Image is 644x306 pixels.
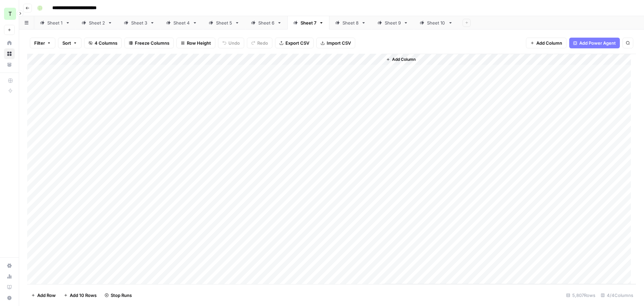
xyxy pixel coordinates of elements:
div: Sheet 3 [131,19,147,26]
button: Redo [247,38,272,48]
a: Usage [4,271,15,282]
span: Add Power Agent [579,40,616,46]
span: Row Height [187,40,211,46]
div: Sheet 8 [342,19,359,26]
span: Undo [228,40,240,46]
button: Add Power Agent [569,38,620,48]
span: Freeze Columns [135,40,169,46]
button: Freeze Columns [124,38,174,48]
a: Sheet 10 [414,16,459,30]
a: Sheet 8 [329,16,372,30]
div: Sheet 9 [385,19,401,26]
a: Home [4,38,15,48]
button: Undo [218,38,244,48]
a: Sheet 4 [160,16,203,30]
button: Import CSV [316,38,355,48]
a: Learning Hub [4,282,15,293]
button: Add Column [383,55,418,64]
div: 5,807 Rows [563,290,598,301]
div: Sheet 6 [258,19,274,26]
a: Sheet 6 [245,16,287,30]
div: Sheet 1 [47,19,63,26]
span: Export CSV [285,40,309,46]
button: Stop Runs [101,290,136,301]
button: Workspace: TY SEO Team [4,5,15,22]
span: Stop Runs [111,292,132,299]
span: Add Row [37,292,56,299]
div: Sheet 10 [427,19,445,26]
button: Export CSV [275,38,314,48]
span: Add Column [392,56,416,62]
a: Browse [4,48,15,59]
span: Import CSV [327,40,351,46]
div: 4/4 Columns [598,290,636,301]
a: Your Data [4,59,15,70]
span: Filter [34,40,45,46]
a: Sheet 1 [34,16,76,30]
a: Sheet 2 [76,16,118,30]
button: Row Height [176,38,215,48]
a: Sheet 5 [203,16,245,30]
a: Sheet 3 [118,16,160,30]
span: Sort [62,40,71,46]
span: Redo [257,40,268,46]
span: Add 10 Rows [70,292,97,299]
div: Sheet 7 [301,19,316,26]
a: Sheet 7 [287,16,329,30]
button: Add Row [27,290,60,301]
div: Sheet 2 [89,19,105,26]
span: 4 Columns [95,40,117,46]
div: Sheet 4 [173,19,190,26]
a: Settings [4,260,15,271]
button: Add Column [526,38,567,48]
button: Add 10 Rows [60,290,101,301]
div: Sheet 5 [216,19,232,26]
span: Add Column [536,40,562,46]
button: Sort [58,38,82,48]
a: Sheet 9 [372,16,414,30]
button: Filter [30,38,55,48]
span: T [8,10,12,18]
button: Help + Support [4,293,15,303]
button: 4 Columns [84,38,122,48]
